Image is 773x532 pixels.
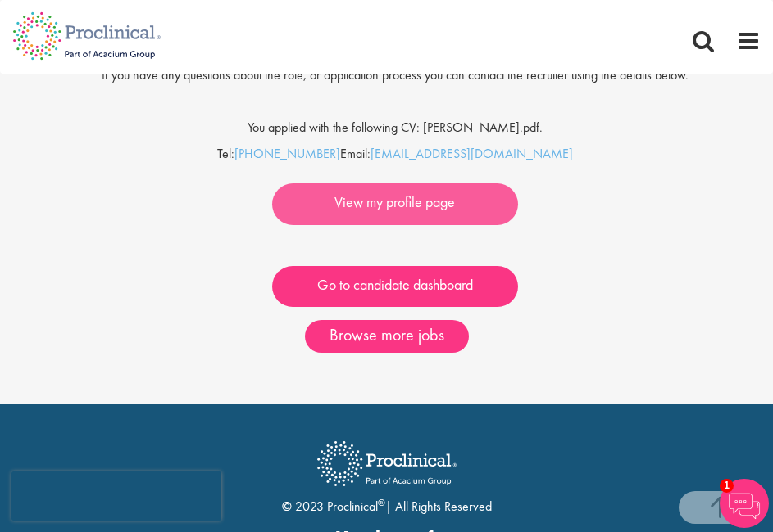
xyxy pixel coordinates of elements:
img: Proclinical Recruitment [305,430,469,498]
iframe: reCAPTCHA [11,471,221,521]
a: Browse more jobs [305,320,469,353]
a: View my profile page [272,183,518,225]
img: Chatbot [720,479,769,528]
a: Go to candidate dashboard [272,266,518,308]
a: [EMAIL_ADDRESS][DOMAIN_NAME] [371,145,573,162]
a: [PHONE_NUMBER] [234,145,340,162]
sup: ® [378,496,385,509]
span: 1 [720,479,734,493]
